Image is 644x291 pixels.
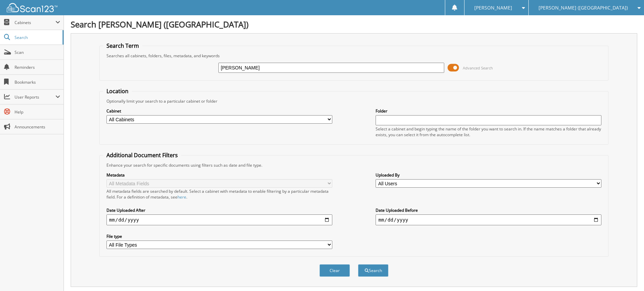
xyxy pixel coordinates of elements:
label: Date Uploaded Before [376,207,601,213]
h1: Search [PERSON_NAME] ([GEOGRAPHIC_DATA]) [71,19,637,30]
span: Cabinets [15,20,55,25]
legend: Additional Document Filters [103,151,181,159]
span: Help [15,109,60,115]
span: Search [15,35,59,40]
label: Folder [376,108,601,114]
span: Announcements [15,124,60,130]
button: Clear [319,264,350,277]
img: scan123-logo-white.svg [7,3,57,12]
span: [PERSON_NAME] ([GEOGRAPHIC_DATA]) [539,6,628,10]
span: Bookmarks [15,79,60,85]
input: end [376,214,601,225]
label: File type [106,233,332,239]
span: Advanced Search [463,65,493,70]
div: All metadata fields are searched by default. Select a cabinet with metadata to enable filtering b... [106,188,332,200]
legend: Search Term [103,42,142,49]
div: Optionally limit your search to a particular cabinet or folder [103,98,605,104]
div: Select a cabinet and begin typing the name of the folder you want to search in. If the name match... [376,126,601,138]
span: Reminders [15,64,60,70]
div: Enhance your search for specific documents using filters such as date and file type. [103,162,605,168]
label: Cabinet [106,108,332,114]
legend: Location [103,87,132,95]
span: Scan [15,49,60,55]
iframe: Chat Widget [610,258,644,291]
span: [PERSON_NAME] [474,6,512,10]
span: User Reports [15,94,55,100]
button: Search [358,264,388,277]
input: start [106,214,332,225]
a: here [177,194,186,200]
label: Date Uploaded After [106,207,332,213]
label: Uploaded By [376,172,601,178]
div: Searches all cabinets, folders, files, metadata, and keywords [103,53,605,59]
label: Metadata [106,172,332,178]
